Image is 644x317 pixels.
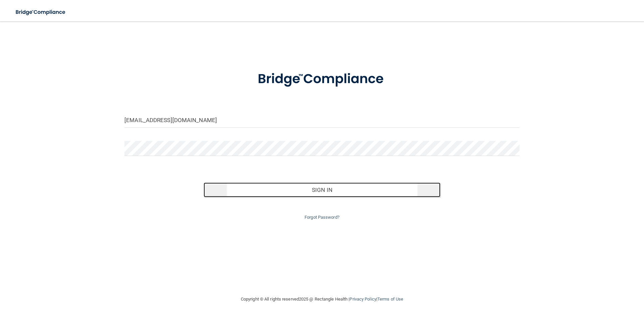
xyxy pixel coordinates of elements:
div: Copyright © All rights reserved 2025 @ Rectangle Health | | [200,288,444,310]
a: Privacy Policy [350,297,376,302]
img: bridge_compliance_login_screen.278c3ca4.svg [244,62,400,97]
img: bridge_compliance_login_screen.278c3ca4.svg [10,5,72,19]
iframe: Drift Widget Chat Controller [528,269,636,296]
a: Terms of Use [377,297,403,302]
a: Forgot Password? [305,215,339,220]
button: Sign In [204,182,441,197]
input: Email [124,113,520,128]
